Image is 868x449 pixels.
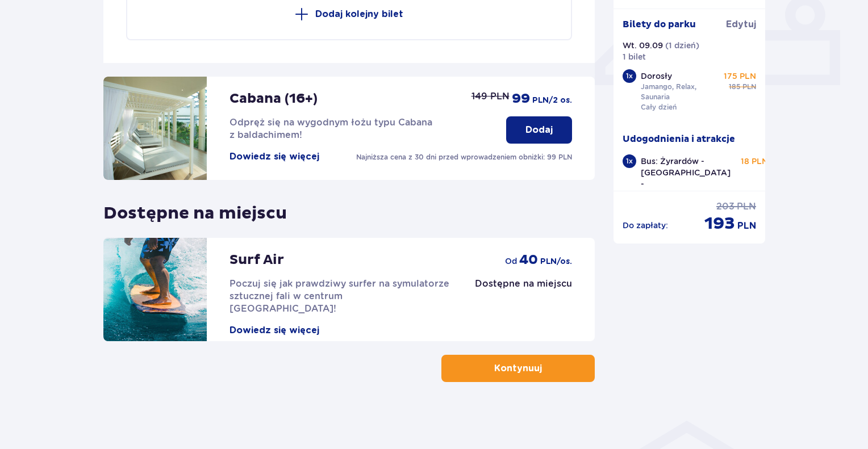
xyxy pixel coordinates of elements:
[641,102,677,112] p: Cały dzień
[229,150,319,163] button: Dowiedz się więcej
[726,18,756,31] a: Edytuj
[716,200,735,213] p: 203
[229,324,319,337] button: Dowiedz się więcej
[665,40,699,51] p: ( 1 dzień )
[724,70,756,82] p: 175 PLN
[229,251,284,268] p: Surf Air
[741,156,768,167] p: 18 PLN
[729,82,740,92] p: 185
[103,194,287,224] p: Dostępne na miejscu
[641,70,672,82] p: Dorosły
[623,154,636,168] div: 1 x
[623,18,696,31] p: Bilety do parku
[623,69,636,83] div: 1 x
[229,278,449,314] span: Poczuj się jak prawdziwy surfer na symulatorze sztucznej fali w centrum [GEOGRAPHIC_DATA]!
[623,51,646,62] p: 1 bilet
[641,156,731,201] p: Bus: Żyrardów - [GEOGRAPHIC_DATA] - [GEOGRAPHIC_DATA]
[441,355,595,382] button: Kontynuuj
[506,116,572,144] button: Dodaj
[475,278,572,290] p: Dostępne na miejscu
[315,8,403,20] p: Dodaj kolejny bilet
[471,90,510,103] p: 149 PLN
[704,213,735,234] p: 193
[641,82,719,102] p: Jamango, Relax, Saunaria
[623,40,663,51] p: Wt. 09.09
[519,251,538,268] p: 40
[103,77,207,180] img: attraction
[505,255,517,267] p: od
[229,90,318,107] p: Cabana (16+)
[229,117,432,140] span: Odpręż się na wygodnym łożu typu Cabana z baldachimem!
[494,362,542,375] p: Kontynuuj
[512,90,530,107] p: 99
[737,220,756,232] p: PLN
[103,238,207,341] img: attraction
[525,124,553,136] p: Dodaj
[742,82,756,92] p: PLN
[356,152,572,162] p: Najniższa cena z 30 dni przed wprowadzeniem obniżki: 99 PLN
[623,133,735,145] p: Udogodnienia i atrakcje
[737,200,756,213] p: PLN
[623,220,668,231] p: Do zapłaty :
[532,95,572,106] p: PLN /2 os.
[540,256,572,267] p: PLN /os.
